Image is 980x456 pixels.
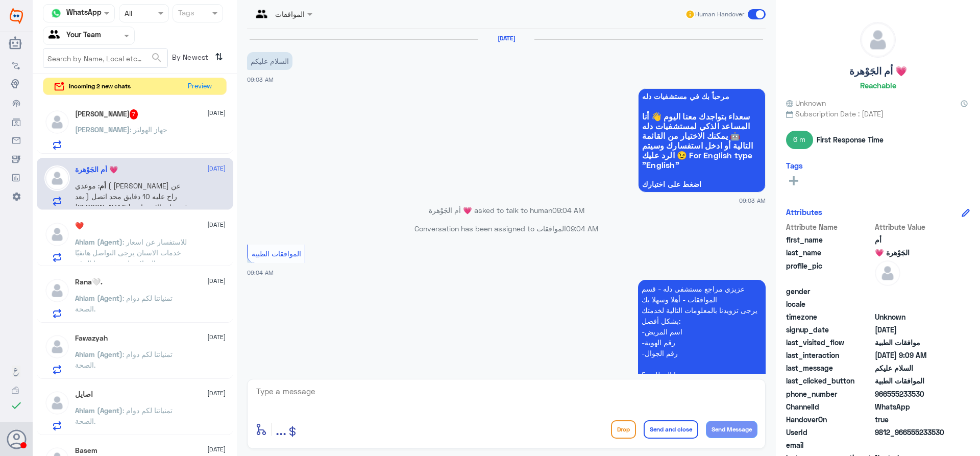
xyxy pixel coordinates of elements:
span: last_name [786,247,873,258]
span: : موعدي ( [PERSON_NAME] عن بعد ) راح عليه 10 دقايق محد اتصل [PERSON_NAME] . في خانه الانضمام ما ف... [75,181,188,222]
span: null [875,299,949,309]
span: سعداء بتواجدك معنا اليوم 👋 أنا المساعد الذكي لمستشفيات دله 🤖 يمكنك الاختيار من القائمة التالية أو... [642,111,762,170]
button: Send Message [706,421,757,438]
span: profile_pic [786,260,873,284]
span: 966555233530 [875,389,949,399]
span: مرحباً بك في مستشفيات دله [642,92,762,101]
span: أم [875,234,949,245]
span: الموافقات الطبية [875,375,949,386]
span: أم [100,181,106,190]
span: السلام عليكم [875,363,949,373]
span: اضغط على اختيارك [642,180,762,188]
h5: ❤️ [75,222,84,230]
span: Attribute Name [786,222,873,232]
h5: Basem [75,446,97,455]
img: Widebot Logo [10,8,23,24]
span: ChannelId [786,401,873,412]
span: search [151,52,163,64]
span: [PERSON_NAME] [75,125,130,134]
span: 09:04 AM [552,206,584,214]
span: signup_date [786,324,873,335]
span: [DATE] [207,332,226,342]
span: : جهاز الهولتر [130,125,167,134]
h5: اصايل [75,390,93,399]
span: الموافقات الطبية [252,249,301,258]
span: [DATE] [207,445,226,454]
span: Unknown [786,98,826,108]
h5: Fawazyah [75,334,108,343]
span: Human Handover [695,10,744,19]
p: أم الجَوْهرة 💗 asked to talk to human [247,205,766,215]
img: defaultAdmin.png [44,222,70,247]
span: موافقات الطبية [875,337,949,348]
span: [DATE] [207,108,226,117]
img: defaultAdmin.png [875,260,900,286]
span: : تمنياتنا لكم دوام الصحة. [75,294,173,313]
i: ⇅ [215,49,223,65]
span: phone_number [786,389,873,399]
button: Preview [183,78,216,95]
h6: Attributes [786,207,822,217]
p: 20/9/2025, 9:03 AM [247,52,292,70]
h5: Rana🤍. [75,278,103,286]
img: defaultAdmin.png [44,334,70,359]
span: Ahlam (Agent) [75,294,122,302]
span: Ahlam (Agent) [75,237,122,246]
span: incoming 2 new chats [69,82,131,91]
span: Attribute Value [875,222,949,232]
span: last_message [786,363,873,373]
h6: Reachable [860,81,896,90]
div: Tags [177,7,194,20]
span: 9812_966555233530 [875,427,949,438]
h5: أم الجَوْهرة 💗 [849,65,907,77]
input: Search by Name, Local etc… [43,49,167,67]
span: last_clicked_button [786,375,873,386]
button: Drop [611,420,636,439]
img: defaultAdmin.png [44,278,70,303]
button: search [151,50,163,66]
span: 2 [875,401,949,412]
span: ... [276,420,286,438]
span: الجَوْهرة 💗 [875,247,949,258]
span: [DATE] [207,389,226,398]
img: defaultAdmin.png [44,165,70,191]
h5: أم الجَوْهرة 💗 [75,165,118,174]
span: 6 m [786,131,813,149]
span: 2025-09-20T06:09:37.468282Z [875,350,949,361]
i: check [10,399,22,412]
span: null [875,440,949,450]
span: [DATE] [207,164,226,173]
span: last_interaction [786,350,873,361]
span: email [786,440,873,450]
span: true [875,414,949,425]
span: : تمنياتنا لكم دوام الصحة. [75,406,173,425]
span: locale [786,299,873,309]
span: first_name [786,234,873,245]
h5: Ali [75,109,138,119]
img: whatsapp.png [48,6,64,21]
span: 7 [130,109,138,119]
span: timezone [786,311,873,322]
span: null [875,286,949,297]
span: [DATE] [207,220,226,229]
span: 09:03 AM [739,196,766,205]
span: [DATE] [207,276,226,285]
img: yourTeam.svg [48,28,64,43]
span: 09:04 AM [247,269,274,276]
span: 09:03 AM [247,76,274,83]
span: : للاستفسار عن اسعار خدمات الاسنان يرجى التواصل هاتفيًا مع خدمة العملاء على نفس هذا الرقم (بالاتص... [75,237,187,278]
button: Send and close [644,420,698,439]
span: 2025-09-20T06:03:47.177Z [875,324,949,335]
span: Ahlam (Agent) [75,350,122,358]
span: last_visited_flow [786,337,873,348]
p: Conversation has been assigned to الموافقات [247,223,766,234]
span: By Newest [168,49,211,69]
span: Unknown [875,311,949,322]
span: 09:04 AM [566,224,598,233]
span: HandoverOn [786,414,873,425]
h6: Tags [786,161,803,170]
img: defaultAdmin.png [861,22,895,57]
span: gender [786,286,873,297]
span: UserId [786,427,873,438]
img: defaultAdmin.png [44,390,70,416]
